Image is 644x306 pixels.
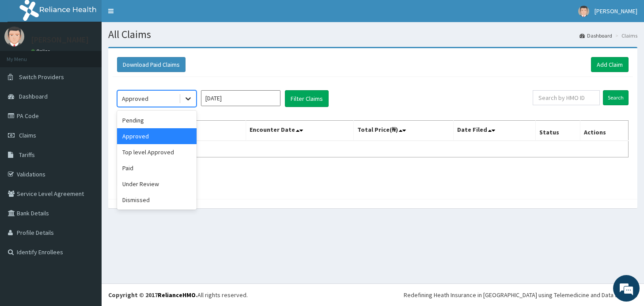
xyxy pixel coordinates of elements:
[108,29,637,40] h1: All Claims
[4,27,24,46] img: User Image
[19,131,36,139] span: Claims
[4,208,168,239] textarea: Type your message and hit 'Enter'
[117,192,197,208] div: Dismissed
[536,121,580,141] th: Status
[533,90,600,105] input: Search by HMO ID
[117,144,197,160] div: Top level Approved
[453,121,536,141] th: Date Filed
[19,73,64,81] span: Switch Providers
[122,94,148,103] div: Approved
[19,92,48,100] span: Dashboard
[591,57,629,72] a: Add Claim
[117,160,197,176] div: Paid
[158,291,196,299] a: RelianceHMO
[580,32,612,39] a: Dashboard
[117,57,186,72] button: Download Paid Claims
[595,7,637,15] span: [PERSON_NAME]
[16,44,36,66] img: d_794563401_company_1708531726252_794563401
[603,90,629,105] input: Search
[31,36,89,44] p: [PERSON_NAME]
[201,90,280,106] input: Select Month and Year
[580,121,629,141] th: Actions
[117,112,197,128] div: Pending
[19,151,35,159] span: Tariffs
[578,6,589,17] img: User Image
[285,90,329,107] button: Filter Claims
[102,283,644,306] footer: All rights reserved.
[354,121,454,141] th: Total Price(₦)
[613,32,637,39] li: Claims
[117,176,197,192] div: Under Review
[31,48,52,54] a: Online
[404,291,637,299] div: Redefining Heath Insurance in [GEOGRAPHIC_DATA] using Telemedicine and Data Science!
[246,121,354,141] th: Encounter Date
[46,50,148,61] div: Chat with us now
[117,128,197,144] div: Approved
[108,291,197,299] strong: Copyright © 2017 .
[145,4,166,26] div: Minimize live chat window
[51,95,122,184] span: We're online!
